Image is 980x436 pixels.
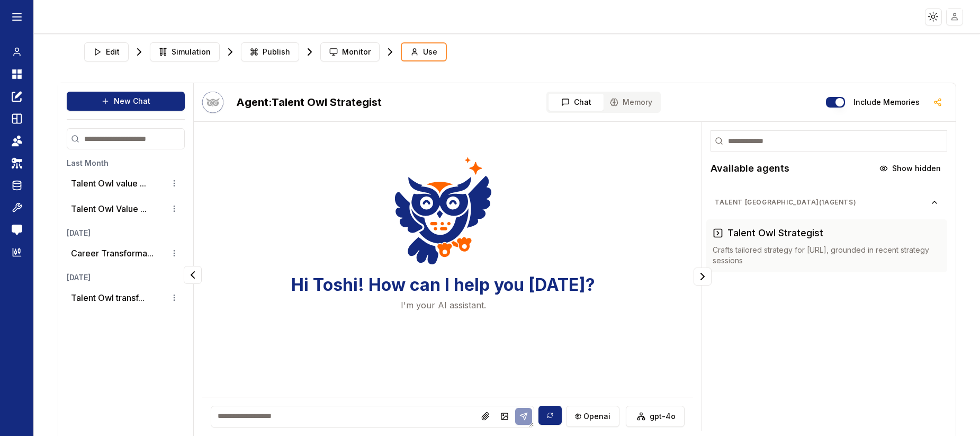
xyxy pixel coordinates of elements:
span: Memory [623,97,652,108]
img: Welcome Owl [394,155,492,267]
span: Show hidden [892,163,941,174]
h3: [DATE] [67,228,185,238]
button: Talent Owl value ... [71,177,146,190]
button: Collapse panel [184,266,202,284]
img: feedback [12,225,22,235]
h2: Available agents [711,161,789,176]
button: Conversation options [168,291,181,304]
button: Show hidden [873,160,947,177]
img: placeholder-user.jpg [947,9,963,24]
h3: [DATE] [67,272,185,283]
h3: Talent Owl Strategist [727,226,823,241]
button: Publish [241,42,299,61]
button: Monitor [320,42,380,61]
p: Crafts tailored strategy for [URL], grounded in recent strategy sessions [713,245,941,266]
h3: Last Month [67,158,185,168]
button: Sync model selection with the edit page [538,406,562,425]
span: Use [423,47,437,57]
button: Career Transforma... [71,247,154,260]
button: Conversation options [168,247,181,260]
span: openai [583,412,610,422]
span: Talent [GEOGRAPHIC_DATA] ( 1 agents) [715,198,930,207]
button: Collapse panel [694,268,712,286]
button: Conversation options [168,202,181,215]
span: Chat [574,97,591,108]
button: Use [401,42,447,61]
button: openai [566,406,619,428]
img: Bot [202,92,223,113]
button: Include memories in the messages below [826,97,845,108]
button: Edit [84,42,129,61]
button: Talent Owl transf... [71,291,145,304]
button: Conversation options [168,177,181,190]
button: Talk with Hootie [202,92,223,113]
p: I'm your AI assistant. [401,299,486,312]
span: gpt-4o [650,412,676,422]
button: Simulation [150,42,220,61]
button: gpt-4o [626,406,685,428]
label: Include memories in the messages below [853,99,920,106]
button: New Chat [67,92,185,111]
span: Simulation [172,47,211,57]
span: Edit [106,47,120,57]
span: Monitor [342,47,371,57]
h3: Hi Toshi! How can I help you [DATE]? [291,275,595,295]
button: Talent [GEOGRAPHIC_DATA](1agents) [706,194,947,211]
span: Publish [263,47,290,57]
button: Talent Owl Value ... [71,202,147,215]
h2: Talent Owl Strategist [236,95,382,110]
